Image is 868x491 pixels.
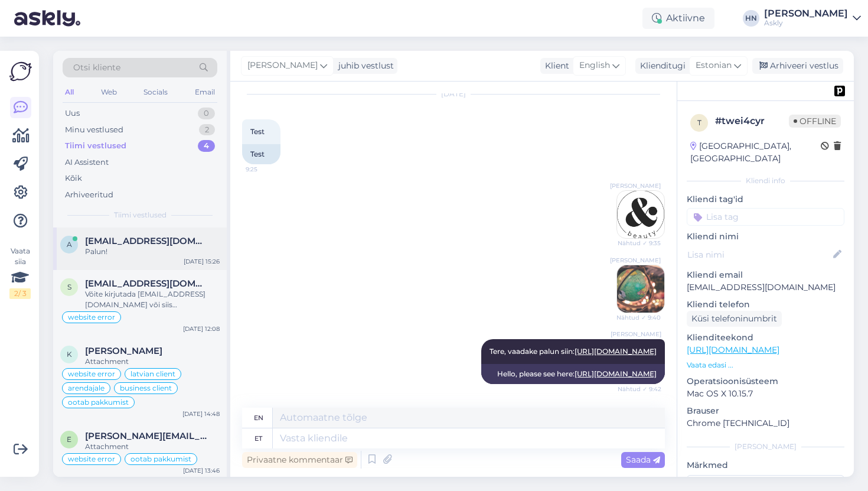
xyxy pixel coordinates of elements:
[67,435,71,444] span: e
[789,115,841,128] span: Offline
[9,60,32,83] img: Askly Logo
[687,388,844,400] p: Mac OS X 10.15.7
[687,175,844,186] div: Kliendi info
[67,282,71,291] span: S
[68,314,115,321] span: website error
[687,417,844,430] p: Chrome [TECHNICAL_ID]
[642,8,714,29] div: Aktiivne
[246,165,290,174] span: 9:25
[617,265,664,313] img: Attachment
[192,84,217,100] div: Email
[182,409,220,418] div: [DATE] 14:48
[764,18,848,28] div: Askly
[687,230,844,243] p: Kliendi nimi
[715,114,789,128] div: # twei4cyr
[85,346,162,356] span: Kairi Aadli
[85,278,208,289] span: Support@tuub.ee
[687,459,844,472] p: Märkmed
[65,173,82,184] div: Kõik
[242,144,280,164] div: Test
[68,385,105,392] span: arendajale
[247,59,318,72] span: [PERSON_NAME]
[687,208,844,226] input: Lisa tag
[120,385,172,392] span: business client
[114,210,167,220] span: Tiimi vestlused
[99,84,119,100] div: Web
[198,108,215,119] div: 0
[752,58,843,74] div: Arhiveeri vestlus
[65,124,123,136] div: Minu vestlused
[687,375,844,388] p: Operatsioonisüsteem
[540,60,569,72] div: Klient
[687,193,844,206] p: Kliendi tag'id
[687,248,831,261] input: Lisa nimi
[764,9,848,18] div: [PERSON_NAME]
[68,370,115,378] span: website error
[254,408,263,428] div: en
[687,360,844,370] p: Vaata edasi ...
[85,441,220,452] div: Attachment
[183,324,220,333] div: [DATE] 12:08
[687,441,844,452] div: [PERSON_NAME]
[687,311,782,327] div: Küsi telefoninumbrit
[575,369,657,378] a: [URL][DOMAIN_NAME]
[63,84,76,100] div: All
[242,452,357,468] div: Privaatne kommentaar
[616,313,661,322] span: Nähtud ✓ 9:40
[687,331,844,344] p: Klienditeekond
[687,269,844,281] p: Kliendi email
[834,86,845,96] img: pd
[254,428,262,448] div: et
[67,350,72,359] span: K
[68,456,115,463] span: website error
[65,189,113,201] div: Arhiveeritud
[575,347,657,356] a: [URL][DOMAIN_NAME]
[65,140,126,152] div: Tiimi vestlused
[696,59,732,72] span: Estonian
[616,239,661,248] span: Nähtud ✓ 9:35
[617,385,661,394] span: Nähtud ✓ 9:42
[690,140,821,165] div: [GEOGRAPHIC_DATA], [GEOGRAPHIC_DATA]
[199,124,215,136] div: 2
[611,330,661,339] span: [PERSON_NAME]
[85,431,208,441] span: eric.de.boer@hifined.nl
[687,298,844,311] p: Kliendi telefon
[198,140,215,152] div: 4
[85,356,220,367] div: Attachment
[635,60,686,72] div: Klienditugi
[85,246,220,257] div: Palun!
[617,191,664,238] img: Attachment
[73,61,120,74] span: Otsi kliente
[610,256,661,265] span: [PERSON_NAME]
[764,9,861,28] a: [PERSON_NAME]Askly
[626,454,660,465] span: Saada
[68,399,129,406] span: ootab pakkumist
[610,181,661,190] span: [PERSON_NAME]
[687,281,844,294] p: [EMAIL_ADDRESS][DOMAIN_NAME]
[687,344,779,355] a: [URL][DOMAIN_NAME]
[697,118,701,127] span: t
[130,370,175,378] span: latvian client
[242,89,665,99] div: [DATE]
[130,456,191,463] span: ootab pakkumist
[250,127,265,136] span: Test
[490,347,657,356] span: Tere, vaadake palun siin:
[9,288,31,299] div: 2 / 3
[65,108,80,119] div: Uus
[141,84,170,100] div: Socials
[743,10,759,27] div: HN
[9,246,31,299] div: Vaata siia
[687,405,844,417] p: Brauser
[334,60,394,72] div: juhib vestlust
[184,257,220,266] div: [DATE] 15:26
[85,289,220,310] div: Võite kirjutada [EMAIL_ADDRESS][DOMAIN_NAME] või siis [PERSON_NAME] sotsiaalmeedias kus saab otse...
[183,466,220,475] div: [DATE] 13:46
[65,157,109,168] div: AI Assistent
[67,240,72,249] span: a
[85,236,208,246] span: asd@asd.ee
[481,364,665,384] div: Hello, please see here:
[579,59,610,72] span: English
